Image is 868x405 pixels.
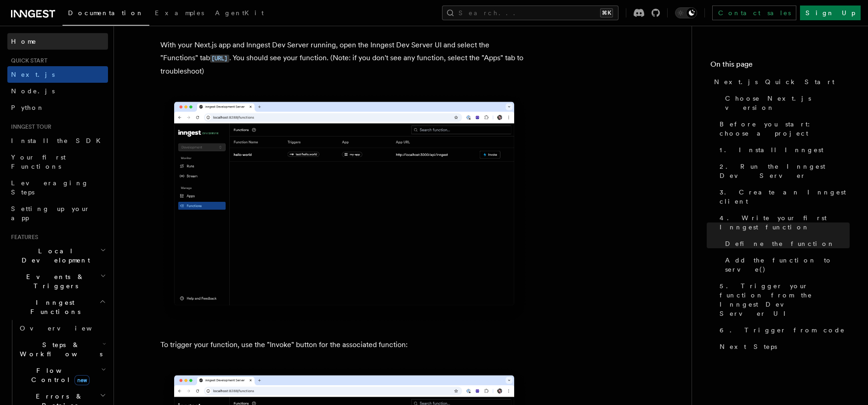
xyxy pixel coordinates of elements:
[16,320,108,337] a: Overview
[716,210,850,235] a: 4. Write your first Inngest function
[62,3,149,26] a: Documentation
[720,342,777,351] span: Next Steps
[7,132,108,149] a: Install the SDK
[725,239,835,248] span: Define the function
[7,246,100,265] span: Local Development
[716,142,850,158] a: 1. Install Inngest
[7,83,108,99] a: Node.js
[16,337,108,362] button: Steps & Workflows
[7,123,51,131] span: Inngest tour
[721,235,850,252] a: Define the function
[7,294,108,320] button: Inngest Functions
[712,6,796,20] a: Contact sales
[720,281,850,318] span: 5. Trigger your function from the Inngest Dev Server UI
[7,272,100,291] span: Events & Triggers
[210,3,269,25] a: AgentKit
[675,7,697,18] button: Toggle dark mode
[74,375,90,385] span: new
[11,37,37,46] span: Home
[11,179,89,196] span: Leveraging Steps
[716,322,850,338] a: 6. Trigger from code
[11,87,55,95] span: Node.js
[16,366,101,384] span: Flow Control
[160,338,528,351] p: To trigger your function, use the "Invoke" button for the associated function:
[155,9,204,17] span: Examples
[725,94,850,112] span: Choose Next.js version
[716,158,850,184] a: 2. Run the Inngest Dev Server
[710,59,850,74] h4: On this page
[160,39,528,78] p: With your Next.js app and Inngest Dev Server running, open the Inngest Dev Server UI and select t...
[11,137,106,144] span: Install the SDK
[7,243,108,268] button: Local Development
[7,33,108,50] a: Home
[215,9,264,17] span: AgentKit
[7,234,38,241] span: Features
[210,55,229,63] code: [URL]
[210,53,229,62] a: [URL]
[7,99,108,116] a: Python
[800,6,861,20] a: Sign Up
[11,104,45,111] span: Python
[710,74,850,90] a: Next.js Quick Start
[160,92,528,324] img: Inngest Dev Server web interface's functions tab with functions listed
[716,184,850,210] a: 3. Create an Inngest client
[720,188,850,206] span: 3. Create an Inngest client
[720,213,850,232] span: 4. Write your first Inngest function
[11,154,66,170] span: Your first Functions
[721,90,850,116] a: Choose Next.js version
[16,362,108,388] button: Flow Controlnew
[7,57,47,64] span: Quick start
[16,340,102,359] span: Steps & Workflows
[720,145,823,154] span: 1. Install Inngest
[725,256,850,274] span: Add the function to serve()
[600,8,613,17] kbd: ⌘K
[716,338,850,355] a: Next Steps
[720,120,850,138] span: Before you start: choose a project
[7,66,108,83] a: Next.js
[714,77,834,86] span: Next.js Quick Start
[11,71,55,78] span: Next.js
[149,3,210,25] a: Examples
[7,298,99,316] span: Inngest Functions
[720,162,850,180] span: 2. Run the Inngest Dev Server
[7,175,108,200] a: Leveraging Steps
[11,205,90,222] span: Setting up your app
[20,325,114,332] span: Overview
[720,325,845,335] span: 6. Trigger from code
[7,149,108,175] a: Your first Functions
[7,268,108,294] button: Events & Triggers
[7,200,108,226] a: Setting up your app
[442,6,618,20] button: Search...⌘K
[716,116,850,142] a: Before you start: choose a project
[716,278,850,322] a: 5. Trigger your function from the Inngest Dev Server UI
[721,252,850,278] a: Add the function to serve()
[68,9,144,17] span: Documentation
